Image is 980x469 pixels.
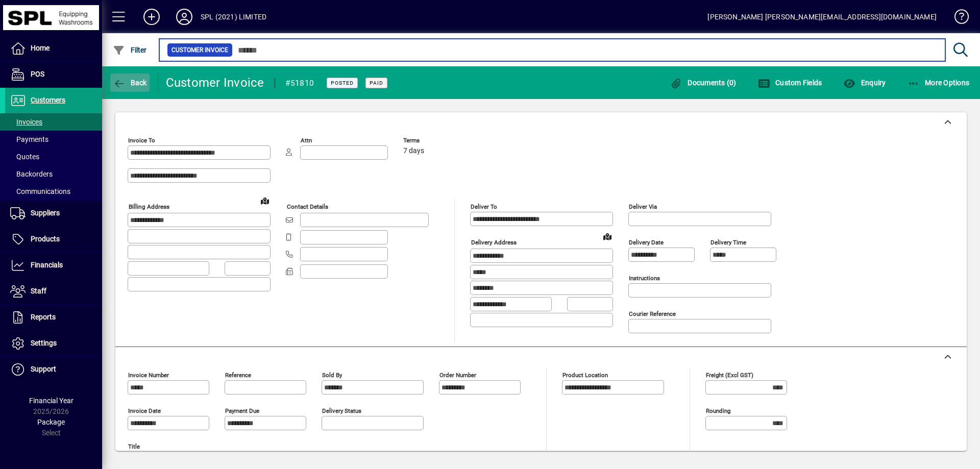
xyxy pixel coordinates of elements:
[31,70,44,78] span: POS
[110,73,150,92] button: Back
[31,44,50,52] span: Home
[128,443,140,450] mat-label: Title
[37,418,65,426] span: Package
[31,339,57,347] span: Settings
[5,131,102,148] a: Payments
[331,80,354,86] span: Posted
[439,372,476,379] mat-label: Order number
[5,113,102,131] a: Invoices
[403,137,464,144] span: Terms
[370,80,383,86] span: Paid
[322,407,361,414] mat-label: Delivery status
[113,79,147,87] span: Back
[31,313,56,321] span: Reports
[29,397,73,405] span: Financial Year
[706,372,753,379] mat-label: Freight (excl GST)
[31,235,60,243] span: Products
[5,331,102,356] a: Settings
[128,372,169,379] mat-label: Invoice number
[908,79,970,87] span: More Options
[599,228,616,244] a: View on map
[843,79,886,87] span: Enquiry
[301,137,312,144] mat-label: Attn
[905,73,972,92] button: More Options
[629,310,676,317] mat-label: Courier Reference
[31,365,56,373] span: Support
[629,203,657,210] mat-label: Deliver via
[110,41,150,59] button: Filter
[758,79,822,87] span: Custom Fields
[629,275,660,282] mat-label: Instructions
[5,227,102,252] a: Products
[166,75,264,91] div: Customer Invoice
[562,372,608,379] mat-label: Product location
[710,239,746,246] mat-label: Delivery time
[225,407,259,414] mat-label: Payment due
[102,73,158,92] app-page-header-button: Back
[10,118,42,126] span: Invoices
[128,137,155,144] mat-label: Invoice To
[5,165,102,183] a: Backorders
[5,279,102,304] a: Staff
[5,253,102,278] a: Financials
[31,96,65,104] span: Customers
[5,305,102,330] a: Reports
[168,8,201,26] button: Profile
[5,183,102,200] a: Communications
[10,170,53,178] span: Backorders
[10,153,39,161] span: Quotes
[285,75,314,91] div: #51810
[670,79,737,87] span: Documents (0)
[113,46,147,54] span: Filter
[707,9,937,25] div: [PERSON_NAME] [PERSON_NAME][EMAIL_ADDRESS][DOMAIN_NAME]
[135,8,168,26] button: Add
[128,407,161,414] mat-label: Invoice date
[225,372,251,379] mat-label: Reference
[403,147,424,155] span: 7 days
[5,201,102,226] a: Suppliers
[947,2,967,35] a: Knowledge Base
[31,261,63,269] span: Financials
[5,62,102,87] a: POS
[5,36,102,61] a: Home
[10,135,48,143] span: Payments
[706,407,730,414] mat-label: Rounding
[755,73,825,92] button: Custom Fields
[31,287,46,295] span: Staff
[10,187,70,195] span: Communications
[5,357,102,382] a: Support
[5,148,102,165] a: Quotes
[668,73,739,92] button: Documents (0)
[322,372,342,379] mat-label: Sold by
[471,203,497,210] mat-label: Deliver To
[841,73,888,92] button: Enquiry
[201,9,266,25] div: SPL (2021) LIMITED
[629,239,664,246] mat-label: Delivery date
[171,45,228,55] span: Customer Invoice
[257,192,273,209] a: View on map
[31,209,60,217] span: Suppliers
